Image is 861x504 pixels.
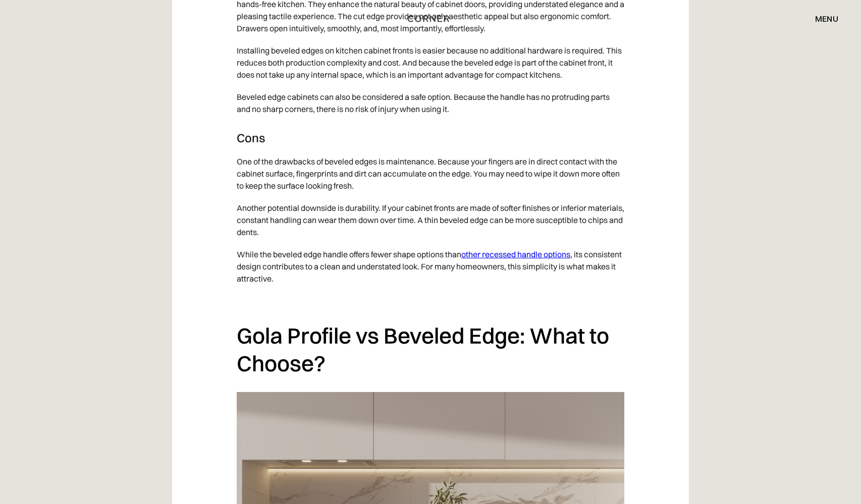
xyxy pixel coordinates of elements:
h3: Cons [237,130,624,145]
p: Installing beveled edges on kitchen cabinet fronts is easier because no additional hardware is re... [237,39,624,86]
p: Another potential downside is durability. If your cabinet fronts are made of softer finishes or i... [237,197,624,243]
div: menu [815,15,838,23]
a: other recessed handle options [461,249,570,259]
div: menu [805,10,838,27]
p: ‍ [237,290,624,312]
p: One of the drawbacks of beveled edges is maintenance. Because your fingers are in direct contact ... [237,150,624,197]
a: home [393,12,468,25]
h2: Gola Profile vs Beveled Edge: What to Choose? [237,322,624,377]
p: Beveled edge cabinets can also be considered a safe option. Because the handle has no protruding ... [237,86,624,120]
p: While the beveled edge handle offers fewer shape options than , its consistent design contributes... [237,243,624,290]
